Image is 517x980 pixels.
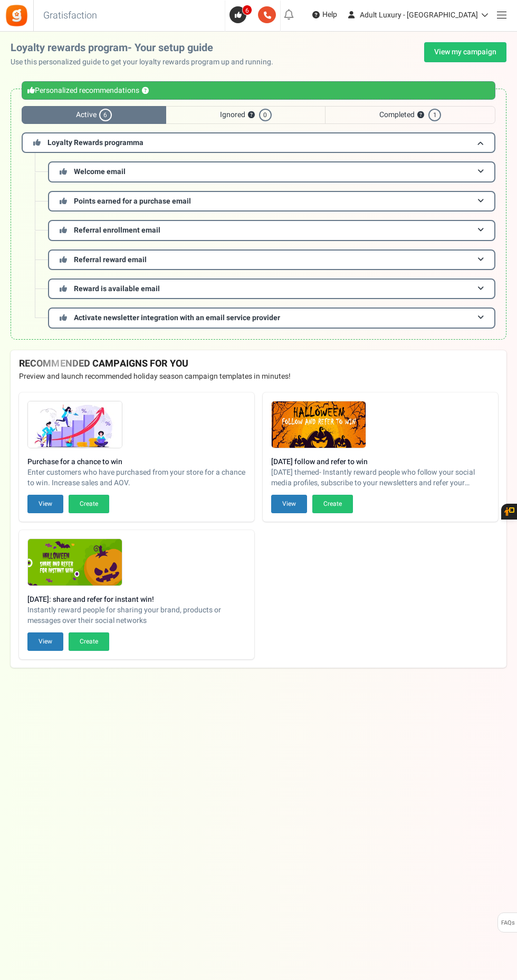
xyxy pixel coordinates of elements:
[417,112,424,119] button: ?
[142,88,149,94] button: ?
[74,254,147,265] span: Referral reward email
[271,495,307,513] button: View
[272,401,366,449] img: Recommended Campaigns
[19,371,498,382] p: Preview and launch recommended holiday season campaign templates in minutes!
[27,467,246,488] span: Enter customers who have purchased from your store for a chance to win. Increase sales and AOV.
[308,6,341,23] a: Help
[69,632,109,651] button: Create
[320,9,337,20] span: Help
[28,401,122,449] img: Recommended Campaigns
[166,106,325,124] span: Ignored
[27,605,246,626] span: Instantly reward people for sharing your brand, products or messages over their social networks
[360,9,478,21] span: Adult Luxury - [GEOGRAPHIC_DATA]
[248,112,255,119] button: ?
[27,594,246,605] strong: [DATE]: share and refer for instant win!
[271,457,490,467] strong: [DATE] follow and refer to win
[242,5,252,15] span: 6
[229,6,254,23] a: 6
[491,4,512,25] a: Menu
[428,109,441,121] span: 1
[22,106,166,124] span: Active
[424,42,506,62] a: View my campaign
[47,137,143,148] span: Loyalty Rewards programma
[74,283,160,294] span: Reward is available email
[325,106,495,124] span: Completed
[312,495,353,513] button: Create
[501,913,515,933] span: FAQs
[5,4,28,27] img: Gratisfaction
[69,495,109,513] button: Create
[11,57,282,68] p: Use this personalized guide to get your loyalty rewards program up and running.
[11,42,282,54] h2: Loyalty rewards program- Your setup guide
[27,457,246,467] strong: Purchase for a chance to win
[259,109,272,121] span: 0
[99,109,112,121] span: 6
[27,632,63,651] button: View
[271,467,490,488] span: [DATE] themed- Instantly reward people who follow your social media profiles, subscribe to your n...
[32,5,109,26] h3: Gratisfaction
[19,359,498,369] h4: RECOMMENDED CAMPAIGNS FOR YOU
[74,196,191,207] span: Points earned for a purchase email
[22,81,495,100] div: Personalized recommendations
[74,312,280,323] span: Activate newsletter integration with an email service provider
[27,495,63,513] button: View
[28,539,122,587] img: Recommended Campaigns
[74,166,126,177] span: Welcome email
[74,225,160,236] span: Referral enrollment email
